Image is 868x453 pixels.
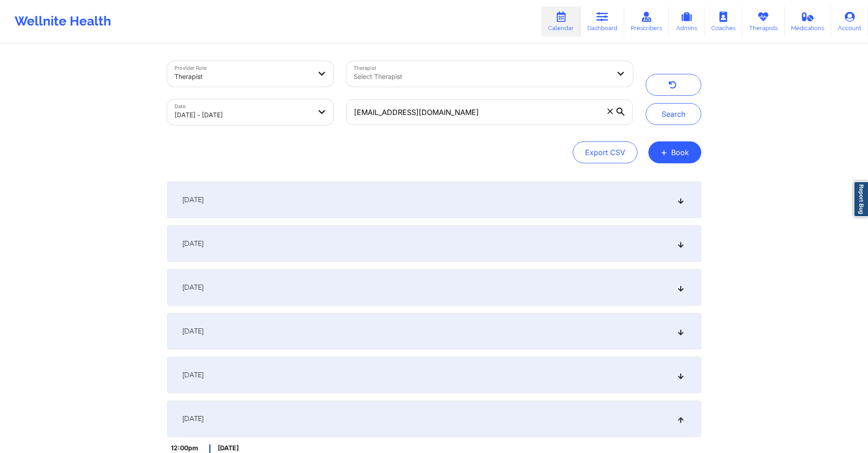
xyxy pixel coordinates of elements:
button: +Book [648,141,701,163]
span: [DATE] [218,444,378,452]
span: 12:00pm [171,444,198,452]
a: Dashboard [580,6,624,36]
a: Account [831,6,868,36]
span: [DATE] [182,327,204,336]
input: Search by patient email [346,99,632,125]
a: Therapists [742,6,785,36]
div: Therapist [175,67,311,87]
a: Prescribers [624,6,669,36]
span: [DATE] [182,195,204,204]
a: Calendar [541,6,580,36]
a: Coaches [704,6,742,36]
div: [DATE] - [DATE] [175,105,311,125]
a: Medications [785,6,832,36]
span: [DATE] [182,239,204,248]
button: Search [646,103,701,125]
span: + [661,150,668,155]
button: Export CSV [573,141,637,163]
a: Report Bug [853,181,868,217]
span: [DATE] [182,283,204,292]
span: [DATE] [182,414,204,423]
span: [DATE] [182,370,204,380]
a: Admins [669,6,704,36]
